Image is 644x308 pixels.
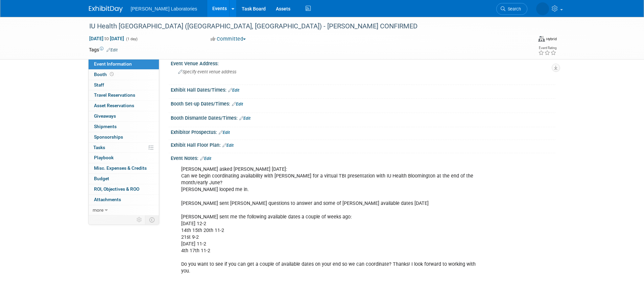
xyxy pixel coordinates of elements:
[536,2,549,15] img: Tisha Davis
[538,36,545,42] img: Format-Hybrid.png
[171,127,555,136] div: Exhibitor Prospectus:
[94,103,134,108] span: Asset Reservations
[171,140,555,149] div: Exhibit Hall Floor Plan:
[546,37,557,42] div: Hybrid
[89,70,159,80] a: Booth
[94,72,115,77] span: Booth
[89,46,118,53] td: Tags
[145,215,159,224] td: Toggle Event Tabs
[239,116,251,121] a: Edit
[89,163,159,173] a: Misc. Expenses & Credits
[89,174,159,184] a: Budget
[496,3,527,15] a: Search
[171,153,555,162] div: Event Notes:
[89,35,124,42] span: [DATE] [DATE]
[208,35,248,43] button: Committed
[228,88,239,93] a: Edit
[89,153,159,163] a: Playbook
[134,215,145,224] td: Personalize Event Tab Strip
[171,113,555,122] div: Booth Dismantle Dates/Times:
[538,35,557,42] div: Event Format
[125,37,138,41] span: (1 day)
[106,48,118,52] a: Edit
[171,58,555,67] div: Event Venue Address:
[103,36,110,41] span: to
[94,113,116,119] span: Giveaways
[89,205,159,215] a: more
[94,186,139,192] span: ROI, Objectives & ROO
[94,155,114,160] span: Playbook
[538,46,556,50] div: Event Rating
[171,99,555,108] div: Booth Set-up Dates/Times:
[89,59,159,69] a: Event Information
[200,156,211,161] a: Edit
[94,92,135,98] span: Travel Reservations
[89,101,159,111] a: Asset Reservations
[89,122,159,132] a: Shipments
[94,124,117,129] span: Shipments
[178,69,236,74] span: Specify event venue address
[94,165,147,171] span: Misc. Expenses & Credits
[89,80,159,90] a: Staff
[89,143,159,153] a: Tasks
[89,6,123,13] img: ExhibitDay
[94,176,109,181] span: Budget
[222,143,234,148] a: Edit
[93,145,105,150] span: Tasks
[93,207,103,213] span: more
[94,82,104,88] span: Staff
[89,90,159,100] a: Travel Reservations
[109,72,115,77] span: Booth not reserved yet
[171,85,555,94] div: Exhibit Hall Dates/Times:
[232,102,243,106] a: Edit
[131,6,197,11] span: [PERSON_NAME] Laboratories
[505,6,521,11] span: Search
[87,20,517,32] div: IU Health [GEOGRAPHIC_DATA] ([GEOGRAPHIC_DATA], [GEOGRAPHIC_DATA]) - [PERSON_NAME] CONFIRMED
[219,130,230,135] a: Edit
[94,134,123,140] span: Sponsorships
[89,111,159,121] a: Giveaways
[89,184,159,194] a: ROI, Objectives & ROO
[94,197,121,202] span: Attachments
[89,195,159,205] a: Attachments
[94,61,132,67] span: Event Information
[487,35,557,45] div: Event Format
[89,132,159,142] a: Sponsorships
